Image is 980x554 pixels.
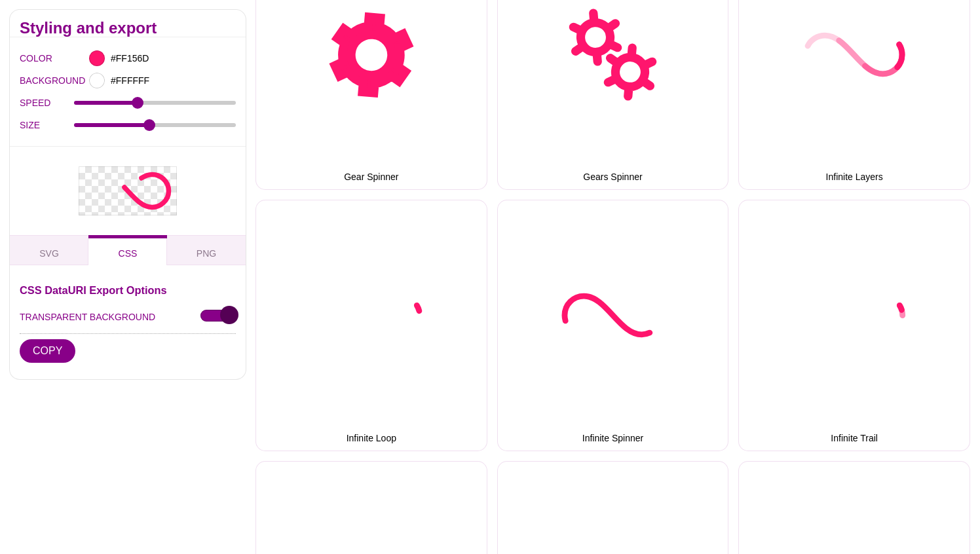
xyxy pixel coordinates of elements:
[20,308,155,325] label: TRANSPARENT BACKGROUND
[255,200,487,451] button: Infinite Loop
[20,94,74,111] label: SPEED
[167,234,246,265] button: PNG
[20,23,236,33] h2: Styling and export
[497,200,729,451] button: Infinite Spinner
[39,248,59,258] span: SVG
[20,116,74,133] label: SIZE
[10,234,88,265] button: SVG
[20,50,36,67] label: COLOR
[20,72,36,89] label: BACKGROUND
[197,248,216,258] span: PNG
[20,284,236,295] h3: CSS DataURI Export Options
[20,339,75,362] button: COPY
[738,200,970,451] button: Infinite Trail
